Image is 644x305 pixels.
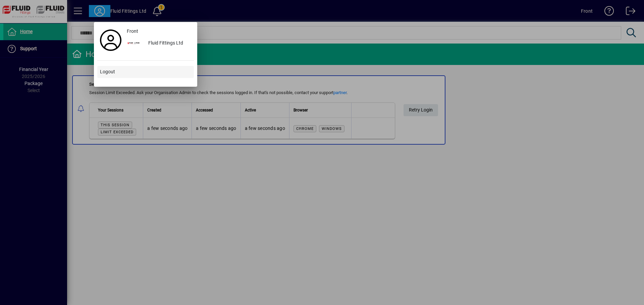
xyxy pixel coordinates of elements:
button: Logout [97,66,194,78]
span: Logout [100,68,115,75]
span: Front [127,28,138,35]
div: Fluid Fittings Ltd [143,37,194,50]
button: Fluid Fittings Ltd [124,37,194,50]
a: Profile [97,34,124,46]
a: Front [124,25,194,37]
